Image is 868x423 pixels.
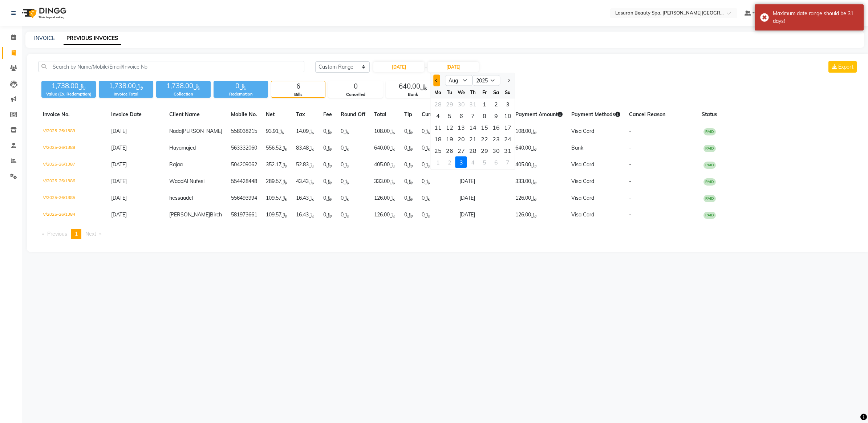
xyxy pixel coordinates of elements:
[490,122,502,133] div: Saturday, August 16, 2025
[490,133,502,145] div: 23
[370,140,400,156] td: ﷼640.00
[629,211,631,218] span: -
[227,173,261,190] td: 554428448
[292,173,319,190] td: ﷼43.43
[214,91,268,97] div: Redemption
[511,140,567,156] td: ﷼640.00
[38,229,858,239] nav: Pagination
[571,211,594,218] span: Visa Card
[227,123,261,140] td: 558038215
[169,145,182,151] span: Haya
[210,211,222,218] span: Birch
[374,111,386,118] span: Total
[75,231,78,237] span: 1
[703,178,716,186] span: PAID
[479,133,490,145] div: Friday, August 22, 2025
[261,173,292,190] td: ﷼289.57
[479,122,490,133] div: Friday, August 15, 2025
[502,156,514,168] div: Sunday, September 7, 2025
[336,173,370,190] td: ﷼0
[828,61,857,73] button: Export
[479,98,490,110] div: 1
[490,86,502,98] div: Sa
[111,145,127,151] span: [DATE]
[515,111,563,118] span: Payment Amount
[432,145,444,156] div: 25
[319,190,336,207] td: ﷼0
[444,145,455,156] div: 26
[444,122,455,133] div: Tuesday, August 12, 2025
[38,156,107,173] td: V/2025-26/1387
[479,156,490,168] div: 5
[319,156,336,173] td: ﷼0
[455,145,467,156] div: Wednesday, August 27, 2025
[336,140,370,156] td: ﷼0
[490,122,502,133] div: 16
[467,98,479,110] div: Thursday, July 31, 2025
[169,128,182,134] span: Nada
[467,133,479,145] div: 21
[417,207,455,223] td: ﷼0
[455,207,511,223] td: [DATE]
[629,128,631,134] span: -
[432,86,444,98] div: Mo
[490,156,502,168] div: 6
[455,86,467,98] div: We
[629,178,631,184] span: -
[99,91,153,97] div: Invoice Total
[490,98,502,110] div: Saturday, August 2, 2025
[38,61,304,72] input: Search by Name/Mobile/Email/Invoice No
[479,98,490,110] div: Friday, August 1, 2025
[511,190,567,207] td: ﷼126.00
[444,98,455,110] div: Tuesday, July 29, 2025
[227,190,261,207] td: 556493994
[227,140,261,156] td: 563332060
[467,156,479,168] div: 4
[169,111,200,118] span: Client Name
[214,81,268,91] div: ﷼0
[319,207,336,223] td: ﷼0
[425,63,427,71] span: -
[261,140,292,156] td: ﷼556.52
[455,190,511,207] td: [DATE]
[432,110,444,122] div: Monday, August 4, 2025
[455,122,467,133] div: Wednesday, August 13, 2025
[183,178,204,184] span: Al Nufesi
[111,111,142,118] span: Invoice Date
[111,211,127,218] span: [DATE]
[169,195,183,201] span: hessa
[502,133,514,145] div: 24
[455,98,467,110] div: 30
[490,156,502,168] div: Saturday, September 6, 2025
[571,178,594,184] span: Visa Card
[319,140,336,156] td: ﷼0
[467,122,479,133] div: Thursday, August 14, 2025
[571,195,594,201] span: Visa Card
[455,156,467,168] div: Wednesday, September 3, 2025
[292,190,319,207] td: ﷼16.43
[292,140,319,156] td: ﷼83.48
[169,211,210,218] span: [PERSON_NAME]
[336,123,370,140] td: ﷼0
[490,145,502,156] div: 30
[773,10,858,25] div: Maximum date range should be 31 days!
[444,133,455,145] div: Tuesday, August 19, 2025
[511,123,567,140] td: ﷼108.00
[38,123,107,140] td: V/2025-26/1389
[571,161,594,168] span: Visa Card
[490,110,502,122] div: 9
[428,62,479,72] input: End Date
[182,145,196,151] span: majed
[444,110,455,122] div: Tuesday, August 5, 2025
[296,111,305,118] span: Tax
[432,98,444,110] div: Monday, July 28, 2025
[432,110,444,122] div: 4
[400,190,417,207] td: ﷼0
[703,212,716,219] span: PAID
[703,195,716,202] span: PAID
[373,62,424,72] input: Start Date
[417,173,455,190] td: ﷼0
[502,86,514,98] div: Su
[386,91,440,98] div: Bank
[511,207,567,223] td: ﷼126.00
